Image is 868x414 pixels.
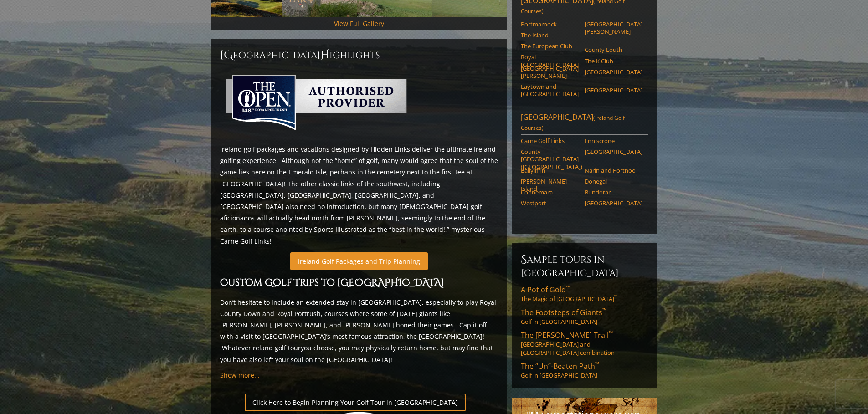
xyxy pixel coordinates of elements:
span: (Ireland Golf Courses) [521,114,625,132]
a: Narin and Portnoo [585,167,642,174]
h2: Custom Golf Trips to [GEOGRAPHIC_DATA] [220,276,498,291]
a: The European Club [521,42,579,50]
a: Portmarnock [521,20,579,28]
span: The [PERSON_NAME] Trail [521,330,613,340]
sup: ™ [595,360,599,368]
a: Donegal [585,178,642,185]
a: [GEOGRAPHIC_DATA](Ireland Golf Courses) [521,112,648,135]
p: Don’t hesitate to include an extended stay in [GEOGRAPHIC_DATA], especially to play Royal County ... [220,296,498,365]
a: County Louth [585,46,642,53]
sup: ™ [566,284,570,291]
a: Bundoran [585,189,642,196]
a: [PERSON_NAME] Island [521,178,579,193]
a: Ireland Golf Packages and Trip Planning [290,252,428,270]
a: The “Un”-Beaten Path™Golf in [GEOGRAPHIC_DATA] [521,361,648,379]
span: The “Un”-Beaten Path [521,361,599,371]
sup: ™ [609,329,613,337]
sup: ™ [602,307,606,314]
a: Show more... [220,371,260,379]
p: Ireland golf packages and vacations designed by Hidden Links deliver the ultimate Ireland golfing... [220,143,498,247]
a: The [PERSON_NAME] Trail™[GEOGRAPHIC_DATA] and [GEOGRAPHIC_DATA] combination [521,330,648,357]
a: Carne Golf Links [521,137,579,144]
a: [GEOGRAPHIC_DATA][PERSON_NAME] [521,65,579,80]
a: A Pot of Gold™The Magic of [GEOGRAPHIC_DATA]™ [521,285,648,303]
a: [GEOGRAPHIC_DATA] [585,148,642,155]
a: [GEOGRAPHIC_DATA] [585,199,642,207]
a: The Island [521,31,579,39]
a: Ireland golf tour [251,343,301,352]
h2: [GEOGRAPHIC_DATA] ighlights [220,48,498,62]
a: Connemara [521,189,579,196]
span: The Footsteps of Giants [521,307,606,317]
a: County [GEOGRAPHIC_DATA] ([GEOGRAPHIC_DATA]) [521,148,579,170]
a: Westport [521,199,579,207]
a: Ballyliffin [521,167,579,174]
a: [GEOGRAPHIC_DATA] [585,68,642,76]
sup: ™ [614,294,617,300]
span: A Pot of Gold [521,285,570,295]
span: H [320,48,329,62]
a: [GEOGRAPHIC_DATA] [585,87,642,94]
a: Click Here to Begin Planning Your Golf Tour in [GEOGRAPHIC_DATA] [245,394,466,411]
a: The K Club [585,57,642,65]
a: The Footsteps of Giants™Golf in [GEOGRAPHIC_DATA] [521,307,648,326]
a: [GEOGRAPHIC_DATA][PERSON_NAME] [585,20,642,36]
a: View Full Gallery [334,19,384,28]
a: Enniscrone [585,137,642,144]
a: Royal [GEOGRAPHIC_DATA] [521,53,579,68]
h6: Sample Tours in [GEOGRAPHIC_DATA] [521,252,648,279]
a: Laytown and [GEOGRAPHIC_DATA] [521,83,579,98]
